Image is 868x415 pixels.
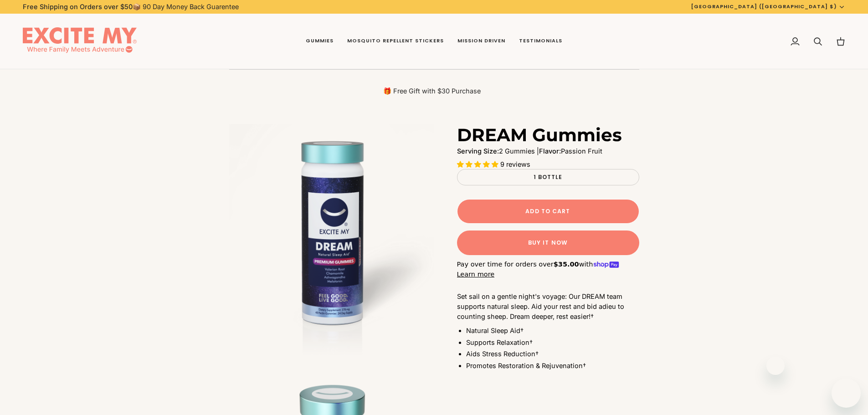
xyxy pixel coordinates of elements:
iframe: Button to launch messaging window [832,379,861,408]
span: 9 reviews [500,160,530,168]
span: 1 Bottle [534,173,563,181]
li: Promotes Restoration & Rejuvenation† [466,361,639,371]
p: 📦 90 Day Money Back Guarentee [23,2,239,12]
a: Gummies [299,14,340,69]
span: Mosquito Repellent Stickers [347,37,444,45]
span: Gummies [306,37,334,45]
li: Aids Stress Reduction† [466,349,639,359]
img: DREAM Gummies [229,124,434,370]
img: EXCITE MY® [23,27,137,56]
span: Mission Driven [457,37,505,45]
a: Mosquito Repellent Stickers [340,14,451,69]
span: Set sail on a gentle night's voyage: Our DREAM team supports natural sleep. Aid your rest and bid... [457,292,624,320]
p: 🎁 Free Gift with $30 Purchase [229,87,635,96]
strong: Free Shipping on Orders over $50 [23,3,133,10]
button: [GEOGRAPHIC_DATA] ([GEOGRAPHIC_DATA] $) [684,3,852,10]
a: Testimonials [512,14,569,69]
iframe: Close message [766,357,785,375]
button: Add to Cart [457,199,639,224]
span: 4.89 stars [457,160,500,168]
span: Testimonials [519,37,562,45]
h1: DREAM Gummies [457,124,622,146]
span: Add to Cart [525,207,570,215]
li: Natural Sleep Aid† [466,326,639,336]
strong: Serving Size: [457,147,499,155]
p: 2 Gummies | Passion Fruit [457,146,639,156]
li: Supports Relaxation† [466,338,639,348]
a: Mission Driven [451,14,512,69]
button: Buy it now [457,231,639,255]
strong: Flavor: [539,147,561,155]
